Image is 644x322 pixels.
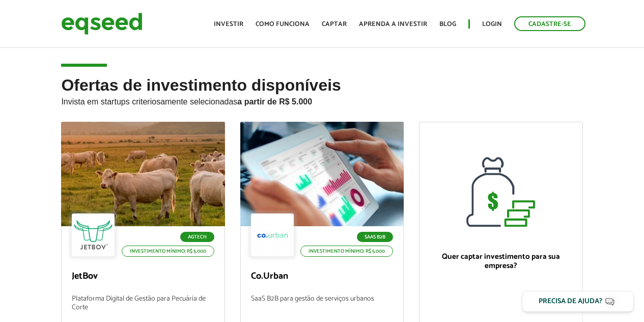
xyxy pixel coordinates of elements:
[214,21,243,28] a: Investir
[514,16,585,31] a: Cadastre-se
[251,271,393,282] p: Co.Urban
[430,252,572,271] p: Quer captar investimento para sua empresa?
[300,246,393,257] p: Investimento mínimo: R$ 5.000
[237,97,312,106] strong: a partir de R$ 5.000
[122,246,214,257] p: Investimento mínimo: R$ 5.000
[61,94,582,106] p: Invista em startups criteriosamente selecionadas
[256,21,310,28] a: Como funciona
[61,10,143,37] img: EqSeed
[72,271,214,282] p: JetBov
[439,21,456,28] a: Blog
[482,21,502,28] a: Login
[359,21,427,28] a: Aprenda a investir
[357,232,393,242] p: SaaS B2B
[322,21,347,28] a: Captar
[61,76,582,122] h2: Ofertas de investimento disponíveis
[180,232,214,242] p: Agtech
